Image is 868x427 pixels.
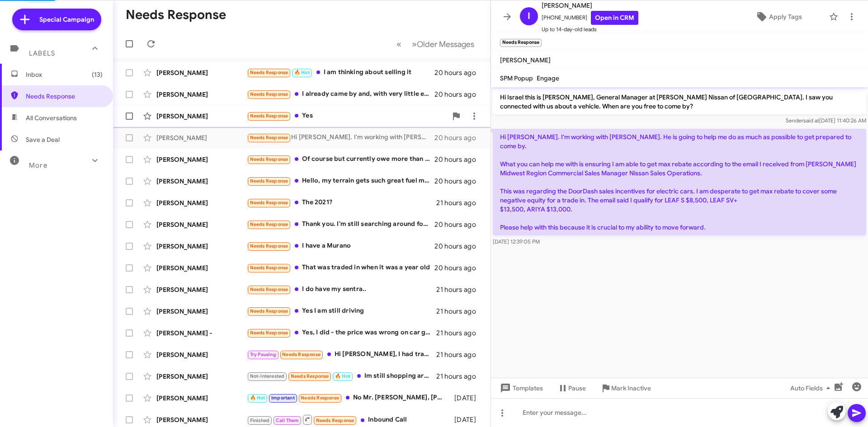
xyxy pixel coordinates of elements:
div: Yes, I did - the price was wrong on car gurus so I'm not interested at the current price. Thanks ... [247,328,436,338]
div: [PERSON_NAME] [156,242,247,251]
span: Needs Response [250,330,288,336]
small: Needs Response [500,39,542,47]
button: Pause [550,380,593,396]
button: Auto Fields [783,380,841,396]
div: I already came by and, with very little effort, I was turned down. I was interested because of th... [247,89,434,99]
div: Hello, my terrain gets such great fuel mileage, we are not interested in selling or trading it. H... [247,176,434,186]
span: Sender [DATE] 11:40:26 AM [786,117,866,124]
span: Inbox [26,70,103,79]
span: Auto Fields [790,380,834,396]
span: Pause [568,380,586,396]
span: Special Campaign [39,15,94,24]
div: I am thinking about selling it [247,67,434,78]
div: 21 hours ago [436,198,483,207]
span: » [412,38,417,50]
span: Needs Response [250,200,288,206]
p: Hi Israel this is [PERSON_NAME], General Manager at [PERSON_NAME] Nissan of [GEOGRAPHIC_DATA]. I ... [493,89,866,114]
div: Yes [247,111,447,121]
div: 21 hours ago [436,285,483,294]
div: 20 hours ago [434,68,483,77]
span: Needs Response [250,308,288,314]
span: Labels [29,49,55,57]
div: [PERSON_NAME] [156,415,247,424]
span: [PHONE_NUMBER] [542,11,638,25]
span: Needs Response [250,135,288,141]
div: [DATE] [450,415,483,424]
span: More [29,161,47,169]
div: Of course but currently owe more than it's worth. $18,387.98 [247,154,434,164]
div: I have a Murano [247,241,434,251]
h1: Needs Response [126,8,226,22]
div: [PERSON_NAME] [156,90,247,99]
span: Needs Response [250,156,288,162]
div: [PERSON_NAME] [156,112,247,121]
div: [PERSON_NAME] [156,68,247,77]
span: Needs Response [282,352,321,357]
div: That was traded in when it was a year old [247,263,434,273]
span: Needs Response [250,265,288,271]
div: [PERSON_NAME] [156,155,247,164]
a: Special Campaign [12,9,101,30]
div: 21 hours ago [436,328,483,338]
button: Next [406,35,480,53]
span: Important [271,395,295,401]
span: Needs Response [26,92,103,101]
span: Templates [498,380,543,396]
button: Templates [491,380,550,396]
div: [PERSON_NAME] [156,350,247,359]
div: [PERSON_NAME] [156,372,247,381]
div: Yes I am still driving [247,306,436,316]
div: [DATE] [450,394,483,403]
span: Up to 14-day-old leads [542,25,638,34]
div: 21 hours ago [436,350,483,359]
span: [PERSON_NAME] [500,56,551,64]
span: All Conversations [26,113,77,122]
div: 20 hours ago [434,133,483,142]
span: « [396,38,401,50]
div: Hi [PERSON_NAME]. I'm working with [PERSON_NAME]. He is going to help me do as much as possible t... [247,132,434,143]
span: SPM Popup [500,74,533,82]
span: Needs Response [316,418,354,423]
a: Open in CRM [591,11,638,25]
div: I do have my sentra.. [247,284,436,295]
span: Needs Response [291,373,329,379]
span: Engage [537,74,559,82]
span: 🔥 Hot [335,373,350,379]
div: [PERSON_NAME] [156,263,247,272]
div: Inbound Call [247,414,450,425]
span: Save a Deal [26,135,60,144]
div: Hi [PERSON_NAME], I had traded my Maxima back in [DATE] for a 2023 Frontier Pro-4X. Definitely no... [247,349,436,360]
div: 20 hours ago [434,155,483,164]
div: 20 hours ago [434,90,483,99]
span: Call Them [276,418,299,423]
span: Needs Response [250,178,288,184]
div: [PERSON_NAME] [156,285,247,294]
span: Apply Tags [769,9,802,25]
button: Mark Inactive [593,380,658,396]
span: Needs Response [250,221,288,227]
span: 🔥 Hot [294,70,310,75]
span: Older Messages [417,39,474,49]
div: [PERSON_NAME] [156,220,247,229]
button: Previous [391,35,407,53]
span: Needs Response [250,70,288,75]
div: [PERSON_NAME] [156,394,247,403]
div: The 2021? [247,197,436,208]
div: 21 hours ago [436,372,483,381]
span: Finished [250,418,270,423]
nav: Page navigation example [392,35,480,53]
div: 20 hours ago [434,242,483,251]
div: 20 hours ago [434,220,483,229]
div: [PERSON_NAME] - [156,328,247,338]
span: said at [803,117,819,124]
div: 20 hours ago [434,263,483,272]
span: [DATE] 12:39:05 PM [493,238,540,245]
span: Needs Response [250,243,288,249]
span: 🔥 Hot [250,395,265,401]
span: (13) [92,70,103,79]
span: Needs Response [250,113,288,119]
div: [PERSON_NAME] [156,198,247,207]
span: Needs Response [250,91,288,97]
p: Hi [PERSON_NAME]. I'm working with [PERSON_NAME]. He is going to help me do as much as possible t... [493,129,866,235]
div: Thank you. I'm still searching around for one [247,219,434,230]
